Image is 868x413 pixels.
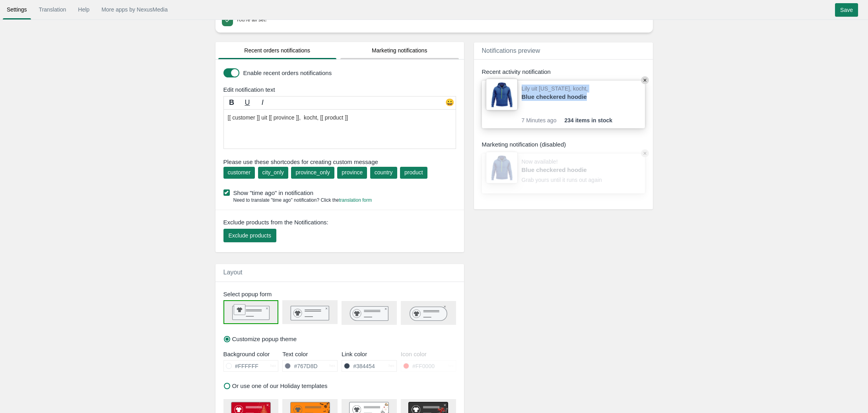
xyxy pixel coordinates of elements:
label: Show "time ago" in notification [223,189,460,197]
label: Customize popup theme [224,335,297,343]
span: Exclude products from the Notifications: [223,218,328,226]
img: 80x80_sample.jpg [486,79,518,110]
div: 😀 [444,98,456,110]
div: Background color [223,350,279,358]
label: Or use one of our Holiday templates [224,382,328,390]
a: Blue checkered hoodie [522,166,605,174]
span: hex [448,363,454,369]
div: province [342,168,363,176]
textarea: [[ customer ]] uit [[ province ]], heeft [[ product ]] Besteld. [223,109,456,149]
a: Recent orders notifications [218,42,337,59]
div: city_only [262,168,284,176]
span: hex [329,363,335,369]
a: Settings [3,2,31,17]
div: country [375,168,393,176]
div: Edit notification text [217,85,466,94]
div: Icon color [401,350,456,358]
button: Exclude products [223,229,276,242]
a: Help [74,2,93,17]
div: customer [228,168,251,176]
div: Recent activity notification [482,68,645,76]
div: Now available! Grab yours until it runs out again [522,158,605,189]
i: I [262,98,264,106]
a: Translation [35,2,70,17]
div: Text color [282,350,338,358]
span: Notifications preview [482,47,540,54]
span: 7 Minutes ago [522,116,565,124]
a: Marketing notifications [340,42,459,59]
div: Link color [342,350,397,358]
a: Blue checkered hoodie [522,93,605,101]
div: Select popup form [217,290,466,298]
span: 234 items in stock [564,116,612,124]
div: Need to translate "time ago" notification? Click the [223,197,372,204]
span: hex [388,363,394,369]
span: Please use these shortcodes for creating custom message [223,158,456,166]
img: 80x80_sample.jpg [486,152,518,183]
u: U [245,98,250,106]
a: More apps by NexusMedia [97,2,172,17]
a: translation form [339,197,372,203]
div: product [404,168,423,176]
div: Lily uit [US_STATE], kocht, [522,85,613,116]
span: Layout [223,269,243,276]
input: Save [835,3,858,17]
div: province_only [295,168,330,176]
span: Exclude products [229,232,271,239]
span: hex [270,363,276,369]
label: Enable recent orders notifications [243,69,454,77]
b: B [229,98,234,106]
